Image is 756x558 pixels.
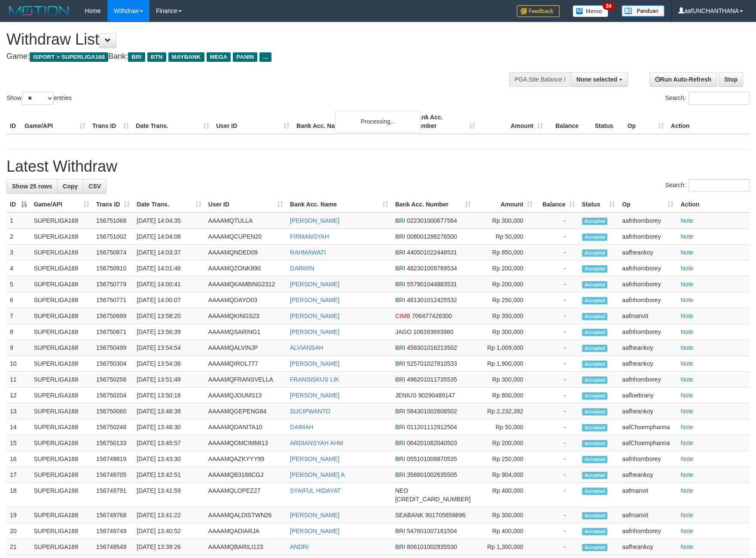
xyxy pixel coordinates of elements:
th: User ID: activate to sort column ascending [205,197,287,212]
span: BRI [395,408,405,415]
td: - [536,245,578,261]
span: Accepted [582,218,608,225]
a: Note [680,360,693,367]
td: Rp 2,232,392 [474,403,536,419]
td: [DATE] 13:43:30 [133,451,205,467]
th: Trans ID: activate to sort column ascending [93,197,133,212]
th: User ID [213,109,293,134]
span: Copy 008001286276500 to clipboard [407,233,457,240]
span: ... [259,52,271,62]
span: Accepted [582,408,608,415]
a: [PERSON_NAME] [290,297,339,303]
span: MAYBANK [168,52,204,62]
span: Copy 011201112912504 to clipboard [407,424,457,431]
td: - [536,388,578,403]
span: Accepted [582,472,608,479]
td: Rp 300,000 [474,324,536,340]
td: 10 [6,356,30,372]
td: - [536,372,578,388]
td: - [536,451,578,467]
td: AAAAMQKAMBING2312 [205,276,287,292]
th: Status: activate to sort column ascending [579,197,619,212]
td: AAAAMQFRANSVELLA [205,372,287,388]
td: SUPERLIGA168 [30,451,93,467]
td: SUPERLIGA168 [30,388,93,403]
th: Bank Acc. Name: activate to sort column ascending [287,197,392,212]
td: Rp 300,000 [474,212,536,229]
a: DAIMAH [290,424,313,431]
td: [DATE] 14:04:35 [133,212,205,229]
a: Note [680,344,693,351]
span: Accepted [582,234,608,241]
td: AAAAMQGEPENG84 [205,403,287,419]
a: [PERSON_NAME] [290,328,339,335]
span: Accepted [582,456,608,463]
span: Accepted [582,281,608,288]
td: - [536,324,578,340]
td: AAAAMQSARING1 [205,324,287,340]
span: Copy 481301012425532 to clipboard [407,297,457,303]
td: AAAAMQLOPEZ27 [205,483,287,507]
td: aafnhornborey [619,212,677,229]
img: Button%20Memo.svg [573,5,609,17]
td: 156749819 [93,451,133,467]
span: Copy 458301016213502 to clipboard [407,344,457,351]
th: Op [624,109,668,134]
span: Copy 358601002635505 to clipboard [407,471,457,478]
td: [DATE] 14:04:08 [133,229,205,245]
td: SUPERLIGA168 [30,419,93,435]
td: SUPERLIGA168 [30,292,93,308]
a: Note [680,543,693,550]
td: - [536,340,578,356]
td: 3 [6,245,30,261]
td: 156750248 [93,419,133,435]
td: Rp 850,000 [474,245,536,261]
td: 156749791 [93,483,133,507]
td: 156750671 [93,324,133,340]
a: [PERSON_NAME] [290,281,339,288]
td: 19 [6,507,30,523]
td: 17 [6,467,30,483]
td: [DATE] 13:58:20 [133,308,205,324]
td: aafheankoy [619,245,677,261]
span: Copy 482301009769534 to clipboard [407,265,457,272]
td: 8 [6,324,30,340]
span: Copy 022301000677564 to clipboard [407,217,457,224]
span: ISPORT > SUPERLIGA168 [30,52,108,62]
input: Search: [689,92,750,105]
span: Accepted [582,361,608,368]
td: 15 [6,435,30,451]
a: Run Auto-Refresh [649,72,717,87]
td: aafnhornborey [619,372,677,388]
span: Accepted [582,392,608,400]
td: [DATE] 13:54:54 [133,340,205,356]
a: Copy [57,179,83,194]
a: Note [680,528,693,534]
span: BRI [395,424,405,431]
td: Rp 200,000 [474,261,536,276]
span: Accepted [582,249,608,257]
td: 156751068 [93,212,133,229]
span: Copy 557901044883531 to clipboard [407,281,457,288]
span: Copy 496201011735535 to clipboard [407,376,457,383]
td: AAAAMQJOUMS13 [205,388,287,403]
td: AAAAMQCUPEN20 [205,229,287,245]
span: Show 25 rows [12,183,52,190]
td: SUPERLIGA168 [30,261,93,276]
td: SUPERLIGA168 [30,467,93,483]
span: BRI [395,249,405,256]
td: aafheankoy [619,340,677,356]
td: [DATE] 14:00:41 [133,276,205,292]
td: 156750304 [93,356,133,372]
td: 12 [6,388,30,403]
span: Copy 525701027810533 to clipboard [407,360,457,367]
span: Copy 90290489147 to clipboard [418,392,455,399]
td: [DATE] 14:00:07 [133,292,205,308]
td: Rp 250,000 [474,451,536,467]
td: SUPERLIGA168 [30,403,93,419]
span: MEGA [207,52,231,62]
td: SUPERLIGA168 [30,212,93,229]
td: Rp 50,000 [474,229,536,245]
td: aafheankoy [619,356,677,372]
td: 156750910 [93,261,133,276]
